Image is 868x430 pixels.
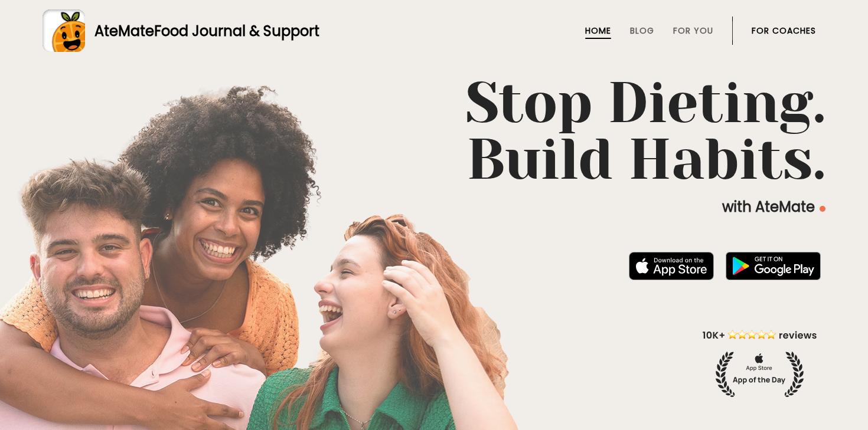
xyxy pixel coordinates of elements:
[43,9,825,52] a: AteMateFood Journal & Support
[43,198,825,216] p: with AteMate
[752,26,816,35] a: For Coaches
[154,21,319,41] span: Food Journal & Support
[629,252,714,280] img: badge-download-apple.svg
[585,26,611,35] a: Home
[85,21,319,41] div: AteMate
[43,75,825,188] h1: Stop Dieting. Build Habits.
[673,26,713,35] a: For You
[694,328,825,397] img: home-hero-appoftheday.png
[726,252,821,280] img: badge-download-google.png
[630,26,654,35] a: Blog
